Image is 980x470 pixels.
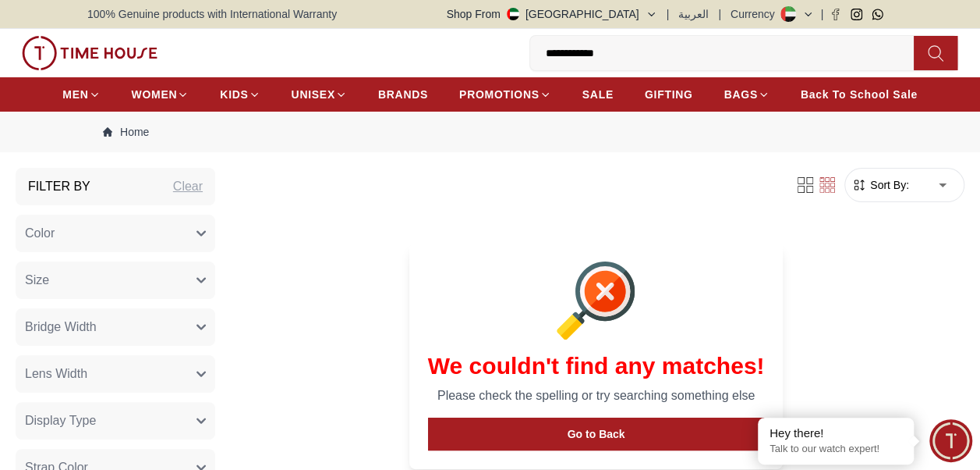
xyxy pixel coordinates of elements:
button: Size [16,262,215,299]
a: Whatsapp [872,9,883,20]
img: ... [22,36,157,70]
div: Hey there! [769,425,902,441]
div: Currency [731,6,781,22]
span: MEN [62,87,88,102]
img: United Arab Emirates [507,8,519,20]
button: Shop From[GEOGRAPHIC_DATA] [447,6,657,22]
span: Sort By: [867,177,909,193]
button: Lens Width [16,355,215,393]
a: UNISEX [292,80,347,109]
span: PROMOTIONS [459,87,540,102]
button: Sort By: [851,177,909,193]
p: Talk to our watch expert! [769,443,902,456]
button: Color [16,215,215,252]
a: MEN [62,80,100,109]
nav: Breadcrumb [87,112,893,152]
a: BRANDS [378,80,428,109]
span: Lens Width [25,365,87,383]
span: BAGS [724,87,757,102]
span: Size [25,271,49,290]
button: Display Type [16,402,215,440]
span: | [820,6,823,22]
a: Home [103,124,149,140]
a: Back To School Sale [801,80,918,109]
a: Facebook [830,9,841,20]
a: SALE [582,80,614,109]
h1: We couldn't find any matches! [428,352,765,380]
span: BRANDS [378,87,428,102]
span: UNISEX [292,87,335,102]
a: Instagram [851,9,862,20]
span: | [667,6,670,22]
div: Clear [173,177,203,196]
p: Please check the spelling or try searching something else [428,386,765,405]
div: Chat Widget [929,419,972,462]
span: Bridge Width [25,318,97,336]
span: Color [25,224,55,243]
button: Bridge Width [16,308,215,346]
span: 100% Genuine products with International Warranty [87,6,337,22]
a: BAGS [724,80,769,109]
span: WOMEN [132,87,178,102]
h3: Filter By [28,177,90,196]
span: SALE [582,87,614,102]
button: العربية [678,6,709,22]
span: Display Type [25,411,96,430]
span: | [718,6,721,22]
a: PROMOTIONS [459,80,551,109]
span: GIFTING [645,87,693,102]
a: WOMEN [132,80,189,109]
button: Go to Back [428,418,765,450]
span: KIDS [220,87,248,102]
a: KIDS [220,80,260,109]
span: Back To School Sale [801,87,918,102]
a: GIFTING [645,80,693,109]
